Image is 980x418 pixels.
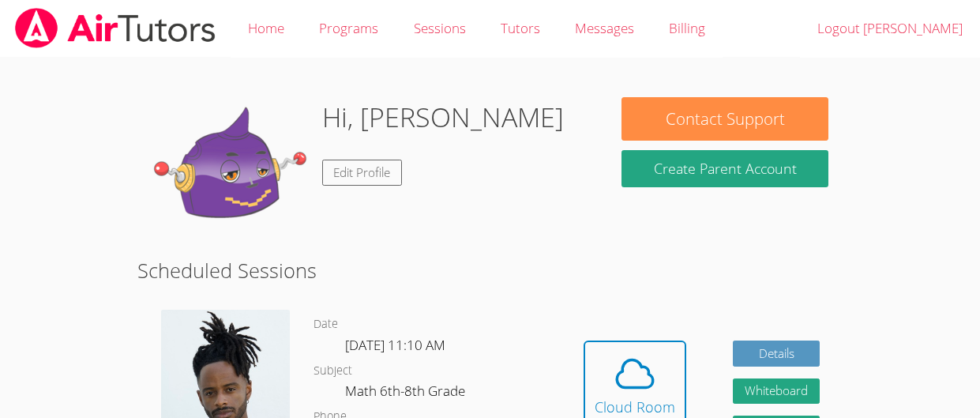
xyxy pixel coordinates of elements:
button: Create Parent Account [621,150,828,187]
dt: Subject [314,361,352,381]
dt: Date [314,314,338,334]
button: Contact Support [621,97,828,141]
h1: Hi, [PERSON_NAME] [322,97,564,137]
img: default.png [152,97,310,255]
div: Cloud Room [595,396,675,418]
span: [DATE] 11:10 AM [345,336,445,354]
a: Details [733,341,820,367]
h2: Scheduled Sessions [137,255,843,285]
button: Whiteboard [733,378,820,405]
a: Edit Profile [322,160,403,186]
dd: Math 6th-8th Grade [345,380,468,407]
span: Messages [575,19,634,37]
img: airtutors_banner-c4298cdbf04f3fff15de1276eac7730deb9818008684d7c2e4769d2f7ddbe033.png [13,8,217,48]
